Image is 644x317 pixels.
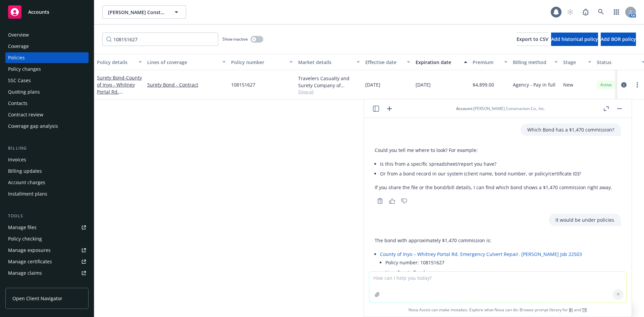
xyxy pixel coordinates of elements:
li: Is this from a specific spreadsheet/report you have? [380,159,612,169]
a: Quoting plans [5,87,89,97]
div: Policies [8,52,25,63]
div: Installment plans [8,189,47,199]
div: Policy number [231,59,285,66]
p: If you share the file or the bond/bill details, I can find which bond shows a $1,470 commission r... [375,184,612,191]
div: Tools [5,213,89,219]
a: County of Inyo – Whitney Portal Rd. Emergency Culvert Repair. [PERSON_NAME] Job 22503 [380,251,582,257]
a: Account charges [5,177,89,188]
div: Policy checking [8,233,42,244]
div: Expiration date [416,59,460,66]
a: Billing updates [5,166,89,176]
div: Overview [8,30,29,40]
a: Policy checking [5,233,89,244]
a: Manage exposures [5,245,89,256]
a: TR [582,307,587,313]
p: It would be under policies [555,216,614,223]
div: Stage [563,59,584,66]
a: Contract review [5,109,89,120]
span: $4,899.00 [473,81,494,88]
button: Expiration date [413,54,470,70]
div: Contacts [8,98,28,109]
button: Thumbs down [399,196,410,206]
button: Policy number [228,54,296,70]
span: Account [456,106,472,111]
a: Surety Bond - Contract [147,81,226,88]
div: Invoices [8,154,26,165]
button: Effective date [363,54,413,70]
button: Add historical policy [551,33,598,46]
button: [PERSON_NAME] Construction Co., Inc. [102,5,186,19]
p: Which Bond has a $1,470 commission? [527,126,614,133]
div: Quoting plans [8,87,40,97]
span: Open Client Navigator [12,295,62,302]
div: Policy details [97,59,135,66]
li: Or from a bond record in our system (client name, bond number, or policy/certificate ID)? [380,169,612,178]
div: Billing [5,145,89,152]
a: Invoices [5,154,89,165]
button: Export to CSV [517,33,548,46]
span: Nova Assist can make mistakes. Explore what Nova can do: Browse prompt library for and [367,303,629,317]
div: Status [597,59,638,66]
div: Billing updates [8,166,42,176]
span: Show inactive [222,36,248,42]
span: Accounts [28,9,49,15]
span: [DATE] [416,81,431,88]
span: Active [599,82,613,88]
button: Lines of coverage [145,54,228,70]
span: Show all [298,89,360,95]
div: Manage exposures [8,245,51,256]
button: Add BOR policy [601,33,636,46]
a: Accounts [5,3,89,21]
span: New [563,81,573,88]
button: Premium [470,54,510,70]
div: Travelers Casualty and Surety Company of America, Travelers Insurance [298,75,360,89]
div: Premium [473,59,500,66]
a: Start snowing [563,5,577,19]
a: SSC Cases [5,75,89,86]
div: Account charges [8,177,45,188]
a: Coverage [5,41,89,52]
a: more [633,81,641,89]
a: Manage claims [5,268,89,278]
a: Overview [5,30,89,40]
p: The bond with approximately $1,470 commission is: [375,237,587,244]
a: Installment plans [5,189,89,199]
a: Contacts [5,98,89,109]
a: Coverage gap analysis [5,121,89,131]
input: Filter by keyword... [102,33,218,46]
p: Could you tell me where to look? For example: [375,147,612,154]
svg: Copy to clipboard [377,198,383,204]
span: 108151627 [231,81,255,88]
a: Search [594,5,608,19]
div: Policy changes [8,64,41,74]
span: Add historical policy [551,36,598,42]
span: [DATE] [365,81,380,88]
a: Policies [5,52,89,63]
div: Manage files [8,222,37,233]
div: Effective date [365,59,403,66]
div: Market details [298,59,353,66]
button: Market details [296,54,363,70]
span: Export to CSV [517,36,548,42]
div: Contract review [8,109,43,120]
div: Billing method [513,59,550,66]
button: Stage [560,54,594,70]
div: Manage certificates [8,256,52,267]
a: circleInformation [620,81,628,89]
a: Report a Bug [579,5,592,19]
span: Add BOR policy [601,36,636,42]
button: Policy details [94,54,145,70]
a: Policy changes [5,64,89,74]
a: Manage BORs [5,279,89,290]
span: [PERSON_NAME] Construction Co., Inc. [108,9,166,16]
div: SSC Cases [8,75,31,86]
a: BI [569,307,573,313]
div: Lines of coverage [147,59,218,66]
li: Line: Surety Bond [385,267,587,277]
button: Billing method [510,54,560,70]
a: Switch app [610,5,623,19]
div: Coverage [8,41,29,52]
div: Coverage gap analysis [8,121,58,131]
li: Policy number: 108151627 [385,258,587,267]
